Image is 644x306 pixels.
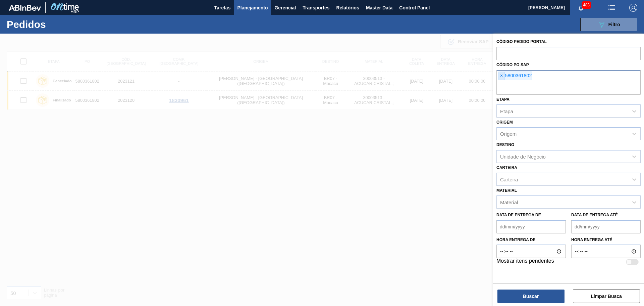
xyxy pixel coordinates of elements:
[336,4,359,12] span: Relatórios
[496,235,566,245] label: Hora entrega de
[496,165,517,170] label: Carteira
[571,220,641,233] input: dd/mm/yyyy
[629,4,637,12] img: Logout
[571,235,641,245] label: Hora entrega até
[608,4,616,12] img: userActions
[608,22,620,27] span: Filtro
[582,1,591,9] span: 483
[496,142,514,147] label: Destino
[214,4,231,12] span: Tarefas
[500,176,518,182] div: Carteira
[500,154,546,160] div: Unidade de Negócio
[274,4,296,12] span: Gerencial
[500,108,513,114] div: Etapa
[500,131,517,137] div: Origem
[399,4,430,12] span: Control Panel
[7,20,107,28] h1: Pedidos
[9,5,41,11] img: TNhmsLtSVTkK8tSr43FrP2fwEKptu5GPRR3wAAAABJRU5ErkJggg==
[496,97,509,102] label: Etapa
[496,188,517,193] label: Material
[498,72,505,80] span: ×
[498,72,532,80] div: 5800361802
[496,39,547,44] label: Código Pedido Portal
[303,4,329,12] span: Transportes
[366,4,392,12] span: Master Data
[571,213,618,217] label: Data de Entrega até
[496,220,566,233] input: dd/mm/yyyy
[496,258,554,266] label: Mostrar itens pendentes
[237,4,268,12] span: Planejamento
[496,120,513,125] label: Origem
[570,3,592,12] button: Notificações
[496,62,529,67] label: Códido PO SAP
[496,213,541,217] label: Data de Entrega de
[500,199,518,205] div: Material
[580,18,637,31] button: Filtro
